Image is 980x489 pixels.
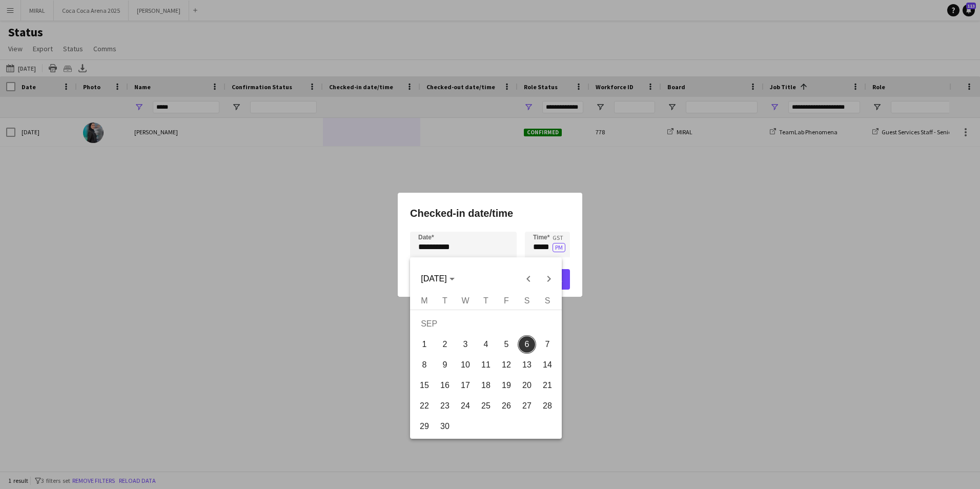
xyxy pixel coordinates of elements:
span: 3 [456,335,475,354]
button: 04-09-2025 [476,334,496,355]
button: 14-09-2025 [537,355,558,375]
span: 24 [456,397,475,415]
span: 8 [415,356,434,374]
span: 15 [415,376,434,395]
button: 29-09-2025 [414,416,435,437]
span: 1 [415,335,434,354]
span: 17 [456,376,475,395]
span: T [442,296,447,305]
span: 14 [538,356,557,374]
span: 25 [477,397,495,415]
span: 27 [518,397,536,415]
span: 7 [538,335,557,354]
span: S [524,296,530,305]
button: 22-09-2025 [414,396,435,416]
button: Previous month [518,269,539,289]
button: 12-09-2025 [496,355,517,375]
button: Next month [539,269,559,289]
span: F [504,296,509,305]
button: Choose month and year [417,270,458,288]
button: 08-09-2025 [414,355,435,375]
button: 11-09-2025 [476,355,496,375]
button: 18-09-2025 [476,375,496,396]
span: 30 [436,417,454,436]
span: 28 [538,397,557,415]
button: 06-09-2025 [517,334,537,355]
button: 27-09-2025 [517,396,537,416]
span: 29 [415,417,434,436]
button: 15-09-2025 [414,375,435,396]
button: 25-09-2025 [476,396,496,416]
span: W [461,296,469,305]
span: 4 [477,335,495,354]
button: 02-09-2025 [435,334,455,355]
span: 26 [497,397,516,415]
span: 18 [477,376,495,395]
span: 2 [436,335,454,354]
span: S [545,296,550,305]
button: 01-09-2025 [414,334,435,355]
span: 5 [497,335,516,354]
td: SEP [414,314,558,334]
button: 17-09-2025 [455,375,476,396]
button: 20-09-2025 [517,375,537,396]
button: 13-09-2025 [517,355,537,375]
span: 11 [477,356,495,374]
button: 10-09-2025 [455,355,476,375]
span: [DATE] [421,274,446,283]
button: 07-09-2025 [537,334,558,355]
button: 23-09-2025 [435,396,455,416]
button: 28-09-2025 [537,396,558,416]
span: M [421,296,427,305]
button: 24-09-2025 [455,396,476,416]
span: 10 [456,356,475,374]
span: 12 [497,356,516,374]
span: 9 [436,356,454,374]
button: 30-09-2025 [435,416,455,437]
span: 16 [436,376,454,395]
span: 6 [518,335,536,354]
span: 13 [518,356,536,374]
button: 26-09-2025 [496,396,517,416]
button: 21-09-2025 [537,375,558,396]
button: 09-09-2025 [435,355,455,375]
button: 16-09-2025 [435,375,455,396]
button: 05-09-2025 [496,334,517,355]
span: 19 [497,376,516,395]
span: T [483,296,488,305]
button: 03-09-2025 [455,334,476,355]
span: 20 [518,376,536,395]
span: 22 [415,397,434,415]
button: 19-09-2025 [496,375,517,396]
span: 23 [436,397,454,415]
span: 21 [538,376,557,395]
